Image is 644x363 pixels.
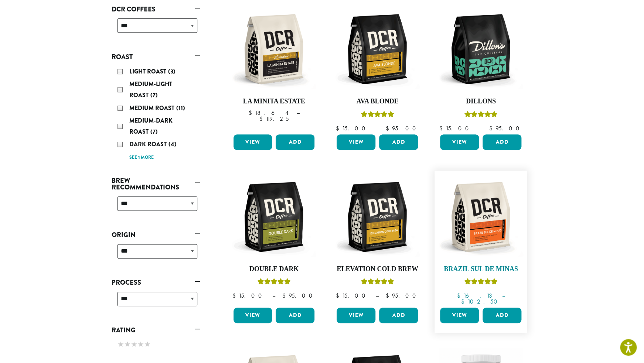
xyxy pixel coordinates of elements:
[231,7,316,92] img: DCR-12oz-La-Minita-Estate-Stock-scaled.png
[479,124,482,132] span: –
[257,277,290,288] div: Rated 4.50 out of 5
[232,292,265,299] bdi: 15.00
[112,241,200,267] div: Origin
[232,265,317,273] h4: Double Dark
[489,124,495,132] span: $
[112,276,200,289] a: Process
[124,339,131,350] span: ★
[440,308,479,323] a: View
[335,7,420,131] a: Ava BlondeRated 5.00 out of 5
[337,308,375,323] a: View
[129,116,173,136] span: Medium-Dark Roast
[457,292,495,299] bdi: 16.13
[112,63,200,165] div: Roast
[335,265,420,273] h4: Elevation Cold Brew
[112,324,200,336] a: Rating
[335,124,368,132] bdi: 15.00
[282,292,316,299] bdi: 95.00
[361,110,394,121] div: Rated 5.00 out of 5
[112,229,200,241] a: Origin
[438,174,523,305] a: Brazil Sul De MinasRated 5.00 out of 5
[176,104,185,112] span: (11)
[282,292,288,299] span: $
[129,104,176,112] span: Medium Roast
[385,292,419,299] bdi: 95.00
[131,339,137,350] span: ★
[150,91,158,99] span: (7)
[375,292,378,299] span: –
[168,67,176,76] span: (3)
[232,7,317,131] a: La Minita Estate
[234,308,272,323] a: View
[112,16,200,42] div: DCR Coffees
[438,174,523,259] img: DCR-12oz-Brazil-Sul-De-Minas-Stock-scaled.png
[276,134,314,150] button: Add
[361,277,394,288] div: Rated 5.00 out of 5
[117,339,124,350] span: ★
[439,124,472,132] bdi: 15.00
[457,292,463,299] span: $
[438,7,523,92] img: DCR-12oz-Dillons-Stock-scaled.png
[335,124,342,132] span: $
[385,124,419,132] bdi: 95.00
[112,3,200,16] a: DCR Coffees
[335,174,420,259] img: DCR-12oz-Elevation-Cold-Brew-Stock-scaled.png
[489,124,522,132] bdi: 95.00
[248,109,289,117] bdi: 18.64
[129,67,168,76] span: Light Roast
[483,308,521,323] button: Add
[231,174,316,259] img: DCR-12oz-Double-Dark-Stock-scaled.png
[150,127,158,136] span: (7)
[461,298,467,305] span: $
[259,115,289,123] bdi: 119.25
[232,292,238,299] span: $
[464,110,497,121] div: Rated 5.00 out of 5
[112,289,200,315] div: Process
[137,339,144,350] span: ★
[259,115,265,123] span: $
[168,140,177,148] span: (4)
[438,265,523,273] h4: Brazil Sul De Minas
[335,97,420,106] h4: Ava Blonde
[464,277,497,288] div: Rated 5.00 out of 5
[335,174,420,305] a: Elevation Cold BrewRated 5.00 out of 5
[438,7,523,131] a: DillonsRated 5.00 out of 5
[129,140,168,148] span: Dark Roast
[379,134,418,150] button: Add
[112,336,200,353] div: Rating
[385,292,392,299] span: $
[112,51,200,63] a: Roast
[335,7,420,92] img: DCR-12oz-Ava-Blonde-Stock-scaled.png
[248,109,255,117] span: $
[232,174,317,305] a: Double DarkRated 4.50 out of 5
[232,97,317,106] h4: La Minita Estate
[438,97,523,106] h4: Dillons
[272,292,275,299] span: –
[296,109,299,117] span: –
[461,298,501,305] bdi: 102.50
[129,154,154,161] a: See 1 more
[335,292,342,299] span: $
[379,308,418,323] button: Add
[112,174,200,194] a: Brew Recommendations
[112,194,200,220] div: Brew Recommendations
[440,134,479,150] a: View
[385,124,392,132] span: $
[439,124,445,132] span: $
[375,124,378,132] span: –
[144,339,151,350] span: ★
[502,292,505,299] span: –
[337,134,375,150] a: View
[276,308,314,323] button: Add
[234,134,272,150] a: View
[335,292,368,299] bdi: 15.00
[129,80,172,99] span: Medium-Light Roast
[483,134,521,150] button: Add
